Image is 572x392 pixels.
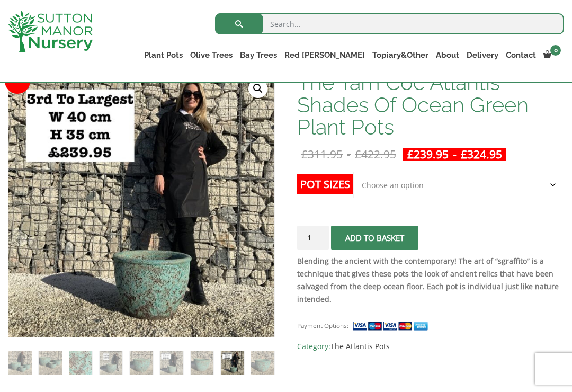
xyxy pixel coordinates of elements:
[221,351,244,375] img: The Tam Coc Atlantis Shades Of Ocean Green Plant Pots - Image 8
[8,351,32,375] img: The Tam Coc Atlantis Shades Of Ocean Green Plant Pots
[403,148,506,161] ins: -
[248,79,267,98] a: View full-screen image gallery
[301,147,308,162] span: £
[355,147,361,162] span: £
[301,147,343,162] bdi: 311.95
[297,148,400,161] del: -
[100,351,123,375] img: The Tam Coc Atlantis Shades Of Ocean Green Plant Pots - Image 4
[297,322,348,329] small: Payment Options:
[297,72,564,138] h1: The Tam Coc Atlantis Shades Of Ocean Green Plant Pots
[191,351,214,375] img: The Tam Coc Atlantis Shades Of Ocean Green Plant Pots - Image 7
[69,351,93,375] img: The Tam Coc Atlantis Shades Of Ocean Green Plant Pots - Image 3
[160,351,183,375] img: The Tam Coc Atlantis Shades Of Ocean Green Plant Pots - Image 6
[540,48,564,63] a: 0
[215,13,564,34] input: Search...
[432,48,463,63] a: About
[461,147,467,162] span: £
[407,147,414,162] span: £
[297,340,564,353] span: Category:
[330,341,390,351] a: The Atlantis Pots
[297,256,559,304] strong: Blending the ancient with the contemporary! The art of “sgraffito” is a technique that gives thes...
[140,48,186,63] a: Plant Pots
[297,226,329,250] input: Product quantity
[251,351,274,375] img: The Tam Coc Atlantis Shades Of Ocean Green Plant Pots - Image 9
[550,45,561,56] span: 0
[8,11,93,52] img: logo
[186,48,236,63] a: Olive Trees
[463,48,502,63] a: Delivery
[130,351,153,375] img: The Tam Coc Atlantis Shades Of Ocean Green Plant Pots - Image 5
[39,351,62,375] img: The Tam Coc Atlantis Shades Of Ocean Green Plant Pots - Image 2
[331,226,418,250] button: Add to basket
[461,147,502,162] bdi: 324.95
[236,48,281,63] a: Bay Trees
[297,174,353,194] label: Pot Sizes
[369,48,432,63] a: Topiary&Other
[407,147,449,162] bdi: 239.95
[281,48,369,63] a: Red [PERSON_NAME]
[352,320,432,332] img: payment supported
[355,147,396,162] bdi: 422.95
[502,48,540,63] a: Contact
